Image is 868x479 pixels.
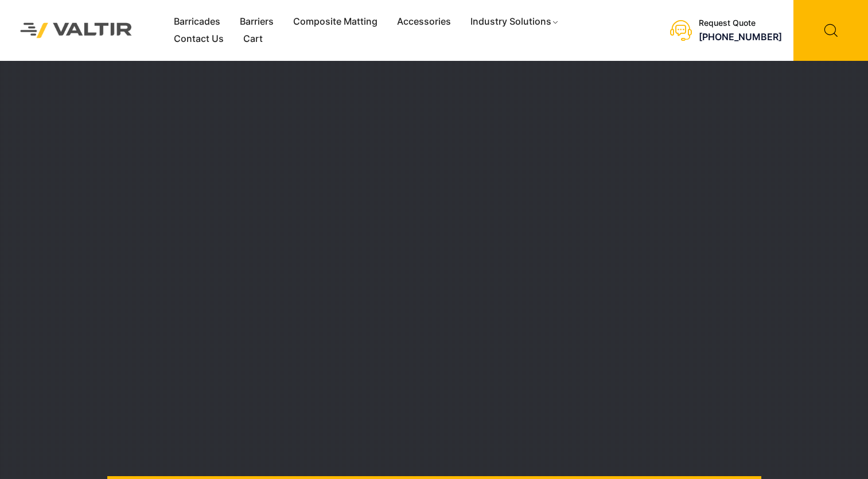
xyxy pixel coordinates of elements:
[461,13,569,30] a: Industry Solutions
[9,11,144,49] img: Valtir Rentals
[387,13,461,30] a: Accessories
[233,30,273,48] a: Cart
[230,13,283,30] a: Barriers
[699,31,782,43] a: [PHONE_NUMBER]
[164,13,230,30] a: Barricades
[699,18,782,28] div: Request Quote
[164,30,233,48] a: Contact Us
[283,13,387,30] a: Composite Matting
